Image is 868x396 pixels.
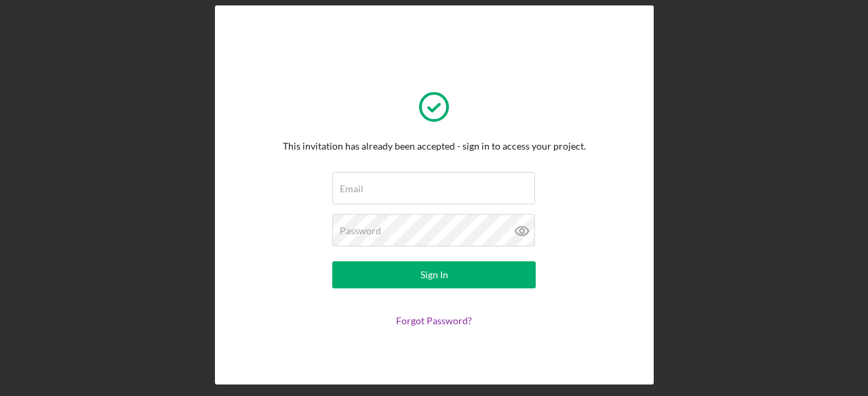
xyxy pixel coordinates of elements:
div: This invitation has already been accepted - sign in to access your project. [283,141,586,152]
button: Sign In [332,261,536,288]
a: Forgot Password? [396,315,472,326]
div: Sign In [420,261,448,288]
label: Password [340,225,381,236]
label: Email [340,183,363,194]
